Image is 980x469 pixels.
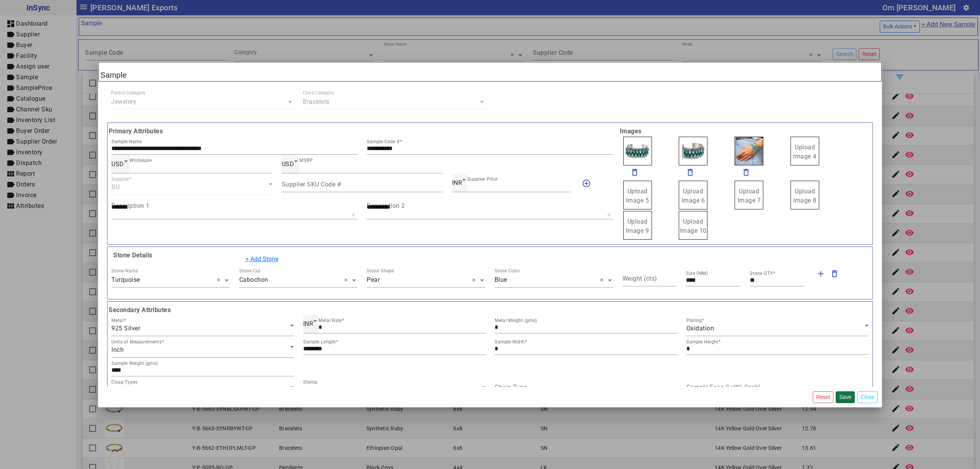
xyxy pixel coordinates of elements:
mat-label: MSRP [299,158,313,163]
span: Upload Image 9 [626,218,649,234]
mat-icon: add [816,269,825,278]
span: 925 INDIA YS [303,386,342,394]
span: INR [452,179,462,186]
mat-label: Plating [686,318,702,323]
b: Images [618,127,873,136]
span: USD [282,160,294,168]
mat-label: Metal Rate [318,318,342,323]
span: Inch [111,346,124,353]
mat-label: Wholesale [129,158,152,163]
mat-icon: delete_outline [830,269,839,278]
span: Upload Image 8 [793,188,817,204]
mat-icon: delete_outline [630,168,639,177]
div: Stone Color [495,268,520,275]
mat-label: Stone QTY [750,271,773,276]
mat-label: Metal [111,318,124,323]
b: Stone Details [111,252,152,259]
mat-label: Sample Name [111,139,142,144]
mat-label: Sample Face (LxW) (Inch) [686,383,761,391]
span: Upload Image 7 [738,188,761,204]
div: Stone Shape [367,268,394,275]
mat-icon: add_circle_outline [582,179,591,188]
mat-label: Sample Code # [367,139,400,144]
mat-label: Supplier SKU Code # [282,181,341,188]
div: Stone Name [111,268,138,275]
mat-label: Clasp Types [111,379,138,385]
span: Oxidation [686,325,714,332]
mat-label: Sample Weight (gms) [111,361,158,366]
button: Close [857,391,878,403]
img: 52d38131-9311-400d-af9a-ff211886a604 [735,137,763,165]
b: Secondary Attributes [107,306,873,315]
mat-label: Metal Weight (gms) [495,318,537,323]
mat-label: Units of Measurements [111,339,162,345]
span: Upload Image 5 [626,188,649,204]
mat-label: Weight (cts) [622,275,657,282]
mat-label: Sample Height [686,339,718,345]
button: Save [836,391,855,403]
span: INR [303,320,314,327]
mat-label: Sample Length [303,339,336,345]
span: Clear all [344,276,351,285]
mat-label: Description 2 [367,202,405,209]
mat-icon: delete_outline [686,168,695,177]
span: Upload Image 4 [793,144,817,160]
mat-label: Supplier [111,176,129,182]
span: USD [111,160,124,168]
mat-label: Description 1 [111,202,150,209]
div: Child Category [303,89,335,96]
mat-label: Sample Width [495,339,525,345]
mat-label: Size (MM) [686,271,708,276]
mat-label: Supplier Price [467,176,497,182]
mat-label: Chain Type [495,383,527,391]
img: a472323c-25a1-4902-8e4e-aec646a18eb3 [679,137,707,165]
span: Clear all [600,276,606,285]
button: Reset [813,391,834,403]
div: Parent Category [111,89,145,96]
span: Upload Image 10 [680,218,707,234]
img: 26808c04-6dd2-49c0-b21a-82f8f41c861a [623,137,652,165]
b: Primary Attributes [107,127,618,136]
span: Buckle [111,386,131,394]
span: Upload Image 6 [682,188,705,204]
span: Clear all [217,276,223,285]
span: 925 Silver [111,325,140,332]
h2: Sample [98,62,882,82]
mat-label: Stamp [303,379,317,385]
mat-icon: delete_outline [742,168,751,177]
div: Stone Cut [239,268,260,275]
span: Clear all [472,276,479,285]
button: + Add Stone [240,252,283,266]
